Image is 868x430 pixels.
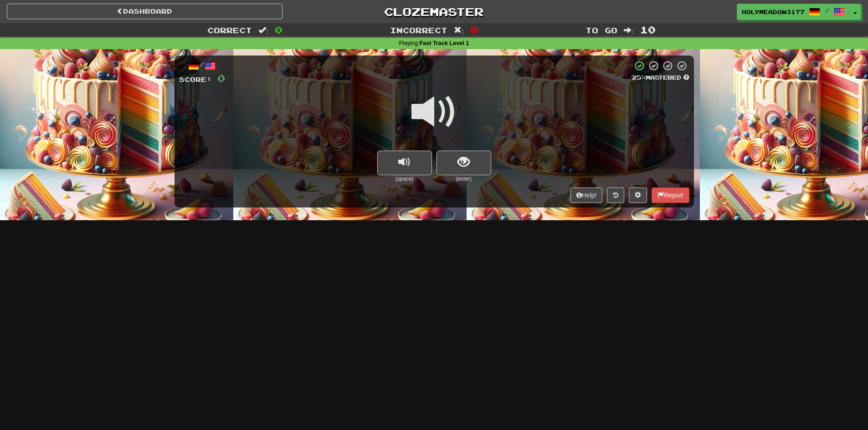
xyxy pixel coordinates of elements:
span: Correct [207,25,252,35]
span: 25 % [632,74,646,81]
span: To go [586,25,617,35]
button: Help! [570,187,603,203]
button: Round history (alt+y) [607,187,624,203]
small: (enter) [437,175,491,183]
span: : [624,26,634,34]
button: Report [652,187,689,203]
span: Incorrect [390,25,447,35]
button: replay audio [377,151,432,175]
a: HolyMeadow3177 / [737,4,850,20]
span: 10 [640,24,656,35]
span: Score: [179,76,212,83]
span: 0 [217,72,225,84]
span: : [258,26,268,34]
div: Mastered [632,74,689,82]
span: 0 [470,24,478,35]
span: HolyMeadow3177 [742,8,805,16]
span: : [454,26,464,34]
small: (space) [377,175,432,183]
span: 0 [275,24,282,35]
div: / [179,60,225,71]
button: show sentence [437,151,491,175]
strong: Fast Track Level 1 [420,40,469,46]
a: Dashboard [7,4,282,19]
a: Clozemaster [296,4,572,20]
span: / [825,7,829,14]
